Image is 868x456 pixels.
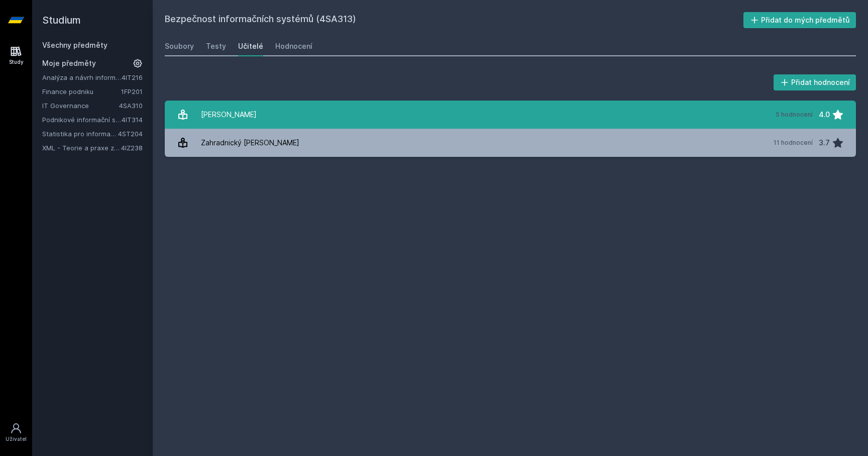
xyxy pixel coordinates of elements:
[743,12,856,28] button: Přidat do mých předmětů
[206,41,226,51] div: Testy
[774,74,856,90] button: Přidat hodnocení
[165,101,856,129] a: [PERSON_NAME] 5 hodnocení 4.0
[118,130,143,138] a: 4ST204
[42,115,122,125] a: Podnikové informační systémy
[165,129,856,157] a: Zahradnický [PERSON_NAME] 11 hodnocení 3.7
[201,105,257,125] div: [PERSON_NAME]
[275,41,312,51] div: Hodnocení
[165,12,743,28] h2: Bezpečnost informačních systémů (4SA313)
[119,102,143,110] a: 4SA310
[776,111,813,119] div: 5 hodnocení
[121,144,143,152] a: 4IZ238
[42,143,121,153] a: XML - Teorie a praxe značkovacích jazyků
[122,73,143,81] a: 4IT216
[42,129,118,139] a: Statistika pro informatiky
[42,41,107,49] a: Všechny předměty
[42,58,96,68] span: Moje předměty
[774,139,813,147] div: 11 hodnocení
[201,133,299,153] div: Zahradnický [PERSON_NAME]
[206,36,226,56] a: Testy
[42,72,122,82] a: Analýza a návrh informačních systémů
[121,87,143,96] a: 1FP201
[165,41,194,51] div: Soubory
[238,36,263,56] a: Učitelé
[238,41,263,51] div: Učitelé
[819,133,830,153] div: 3.7
[9,58,24,66] div: Study
[2,417,30,448] a: Uživatel
[819,105,830,125] div: 4.0
[42,101,119,111] a: IT Governance
[165,36,194,56] a: Soubory
[42,86,121,97] a: Finance podniku
[2,40,30,71] a: Study
[6,435,27,443] div: Uživatel
[275,36,312,56] a: Hodnocení
[122,116,143,124] a: 4IT314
